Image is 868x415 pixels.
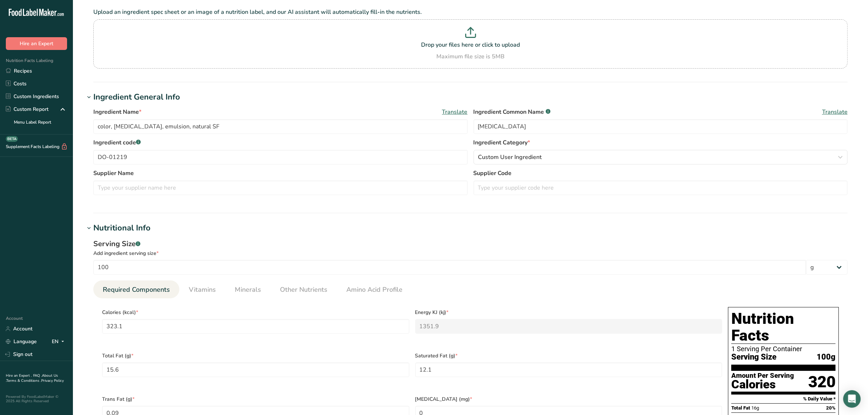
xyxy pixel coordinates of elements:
[280,285,327,295] span: Other Nutrients
[93,222,151,234] div: Nutritional Info
[235,285,261,295] span: Minerals
[751,405,759,411] span: 16g
[474,108,550,116] span: Ingredient Common Name
[731,379,794,390] div: Calories
[822,108,848,116] span: Translate
[6,373,58,383] a: About Us .
[95,52,846,61] div: Maximum file size is 5MB
[93,169,468,178] label: Supplier Name
[95,40,846,49] p: Drop your files here or click to upload
[93,249,848,257] div: Add ingredient serving size
[93,91,180,103] div: Ingredient General Info
[93,181,468,195] input: Type your supplier name here
[346,285,402,295] span: Amino Acid Profile
[33,373,42,378] a: FAQ .
[817,353,836,362] span: 100g
[808,372,836,392] div: 320
[415,395,723,403] span: [MEDICAL_DATA] (mg)
[93,238,848,249] div: Serving Size
[41,378,64,383] a: Privacy Policy
[93,119,468,134] input: Type your ingredient name here
[103,285,170,295] span: Required Components
[6,37,67,50] button: Hire an Expert
[474,138,848,147] label: Ingredient Category
[474,169,848,178] label: Supplier Code
[6,335,37,348] a: Language
[189,285,216,295] span: Vitamins
[731,395,836,403] section: % Daily Value *
[731,405,750,411] span: Total Fat
[102,309,409,316] span: Calories (kcal)
[731,353,776,362] span: Serving Size
[93,260,806,275] input: Type your serving size here
[6,395,67,403] div: Powered By FoodLabelMaker © 2025 All Rights Reserved
[442,108,468,116] span: Translate
[6,105,48,113] div: Custom Report
[731,345,836,353] div: 1 Serving Per Container
[102,352,409,360] span: Total Fat (g)
[415,309,723,316] span: Energy KJ (kj)
[474,119,848,134] input: Type an alternate ingredient name if you have
[474,150,848,164] button: Custom User Ingredient
[415,352,723,360] span: Saturated Fat (g)
[843,390,861,408] div: Open Intercom Messenger
[731,310,836,344] h1: Nutrition Facts
[6,373,32,378] a: Hire an Expert .
[93,8,848,16] p: Upload an ingredient spec sheet or an image of a nutrition label, and our AI assistant will autom...
[93,138,468,147] label: Ingredient code
[6,378,41,383] a: Terms & Conditions .
[826,405,836,411] span: 20%
[474,181,848,195] input: Type your supplier code here
[52,337,67,346] div: EN
[731,372,794,379] div: Amount Per Serving
[6,136,18,142] div: BETA
[478,153,542,162] span: Custom User Ingredient
[93,150,468,164] input: Type your ingredient code here
[102,395,409,403] span: Trans Fat (g)
[93,108,141,116] span: Ingredient Name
